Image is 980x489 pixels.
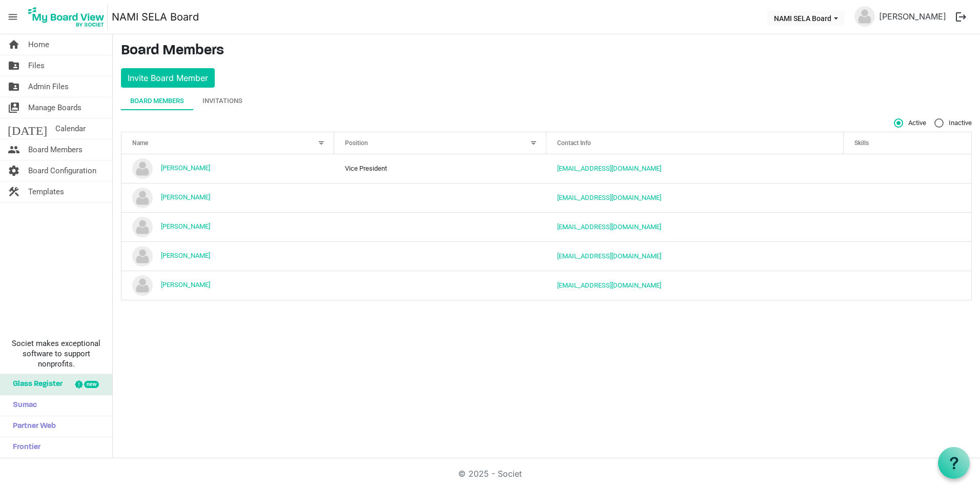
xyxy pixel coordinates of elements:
span: switch_account [8,97,20,118]
td: Cindy Pulling is template cell column header Name [121,212,334,241]
span: Sumac [8,395,37,416]
span: construction [8,181,20,202]
button: Invite Board Member [121,68,215,88]
a: NAMI SELA Board [112,7,199,27]
td: mgregoire@namisela.org is template cell column header Contact Info [546,241,844,271]
a: [PERSON_NAME] [161,222,210,230]
td: column header Position [334,271,547,300]
td: column header Position [334,241,547,271]
img: no-profile-picture.svg [132,188,153,208]
img: no-profile-picture.svg [132,246,153,267]
td: Nick Richard is template cell column header Name [121,271,334,300]
span: Inactive [934,118,972,128]
a: [EMAIL_ADDRESS][DOMAIN_NAME] [557,194,661,201]
span: Glass Register [8,374,63,395]
a: [PERSON_NAME] [875,6,950,27]
span: Calendar [55,118,86,139]
img: no-profile-picture.svg [854,6,875,27]
span: home [8,34,20,55]
span: people [8,139,20,160]
a: [EMAIL_ADDRESS][DOMAIN_NAME] [557,223,661,231]
span: Board Configuration [28,160,96,181]
td: column header Position [334,183,547,212]
td: nrichard@namisela.org is template cell column header Contact Info [546,271,844,300]
div: tab-header [121,92,972,110]
button: NAMI SELA Board dropdownbutton [767,11,845,25]
a: [PERSON_NAME] [161,281,210,289]
span: folder_shared [8,76,20,97]
td: is template cell column header Skills [844,212,971,241]
td: is template cell column header Skills [844,154,971,183]
span: Home [28,34,49,55]
a: [PERSON_NAME] [161,193,210,201]
td: amyybarzabal@gmail.com is template cell column header Contact Info [546,154,844,183]
div: new [84,381,99,388]
span: [DATE] [8,118,47,139]
span: Templates [28,181,64,202]
td: Betty Tedesco is template cell column header Name [121,183,334,212]
a: [EMAIL_ADDRESS][DOMAIN_NAME] [557,165,661,172]
img: no-profile-picture.svg [132,217,153,237]
div: Invitations [202,96,242,106]
a: My Board View Logo [25,4,112,30]
h3: Board Members [121,43,972,60]
span: folder_shared [8,55,20,76]
a: © 2025 - Societ [458,468,522,479]
span: Societ makes exceptional software to support nonprofits. [5,338,108,369]
span: settings [8,160,20,181]
span: Skills [854,139,869,147]
a: [EMAIL_ADDRESS][DOMAIN_NAME] [557,281,661,289]
span: Position [345,139,368,147]
span: Active [894,118,926,128]
span: Name [132,139,148,147]
span: Admin Files [28,76,69,97]
span: Manage Boards [28,97,81,118]
a: [PERSON_NAME] [161,252,210,259]
img: no-profile-picture.svg [132,158,153,179]
span: Frontier [8,437,40,458]
span: Files [28,55,45,76]
td: is template cell column header Skills [844,241,971,271]
td: is template cell column header Skills [844,271,971,300]
img: My Board View Logo [25,4,108,30]
span: menu [3,7,23,27]
span: Partner Web [8,416,56,437]
td: cpulling@namisela.org is template cell column header Contact Info [546,212,844,241]
a: [PERSON_NAME] [161,164,210,172]
span: Board Members [28,139,83,160]
a: [EMAIL_ADDRESS][DOMAIN_NAME] [557,252,661,260]
td: column header Position [334,212,547,241]
span: Contact Info [557,139,591,147]
td: bettybtedesco@gmail.com is template cell column header Contact Info [546,183,844,212]
td: Monique Gregoire is template cell column header Name [121,241,334,271]
button: logout [950,6,972,28]
td: is template cell column header Skills [844,183,971,212]
img: no-profile-picture.svg [132,275,153,296]
div: Board Members [130,96,184,106]
td: Amy Ybarzabal is template cell column header Name [121,154,334,183]
td: Vice President column header Position [334,154,547,183]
